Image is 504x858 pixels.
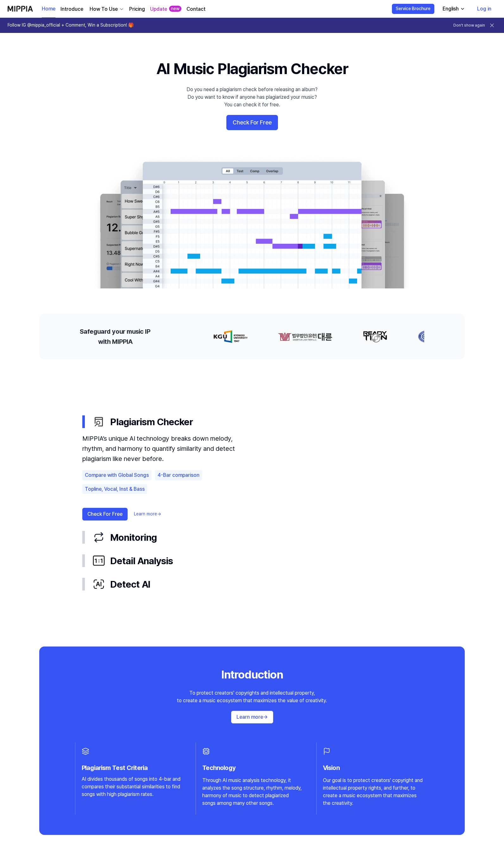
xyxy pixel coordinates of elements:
[82,526,422,549] button: Monitoring
[42,0,55,18] a: Home
[392,4,434,14] button: Service Brochure
[241,330,295,343] img: partner-logo-1
[381,330,400,343] img: partner-logo-3
[323,763,423,773] h3: Vision
[88,5,119,13] div: How To Use
[82,433,422,526] div: Plagiarism Checker
[92,577,422,591] div: Detect AI
[221,667,283,683] div: Introduction
[441,5,460,13] div: English
[82,470,151,480] div: Compare with Global Songs
[129,5,145,13] a: Pricing
[176,330,210,343] img: partner-logo-0
[155,470,202,480] div: 4-Bar comparison
[80,326,150,347] h2: Safeguard your music IP with MIPPIA
[134,511,161,517] a: Learn more→
[82,410,422,433] button: Plagiarism Checker
[325,330,350,343] img: partner-logo-2
[82,484,147,494] div: Topline, Vocal, Inst & Bass
[8,22,134,28] h1: Follow IG @mippia_official + Comment, Win a Subscription! 🎁
[226,115,278,130] button: Check For Free
[60,5,83,13] a: Introduce
[177,689,327,704] div: To protect creators' copyrights and intellectual property, to create a music ecosystem that maxim...
[323,777,423,807] div: Our goal is to protect creators' copyright and intellectual property rights, and further, to crea...
[82,549,422,572] button: Detail Analysis
[186,5,205,13] a: Contact
[92,554,422,567] div: Detail Analysis
[82,763,182,773] h3: Plagiarism Test Criteria
[92,415,422,428] div: Plagiarism Checker
[150,5,167,13] a: Update
[92,531,422,544] div: Monitoring
[82,775,182,798] div: AI divides thousands of songs into 4-bar and compares their substantial similarities to find song...
[231,711,273,723] button: Learn more→
[82,572,422,596] button: Detect AI
[82,508,128,520] button: Check For Free
[186,86,318,109] div: Do you need a plagiarism check before releasing an album? Do you want to know if anyone has plagi...
[82,433,253,464] div: MIPPIA’s unique AI technology breaks down melody, rhythm, and harmony to quantify similarity and ...
[438,3,469,15] button: English
[202,777,302,807] div: Through AI music analysis technology, it analyzes the song structure, rhythm, melody, harmony of ...
[156,58,348,79] h1: AI Music Plagiarism Checker
[202,763,302,773] h3: Technology
[88,5,124,13] button: How To Use
[169,6,181,12] div: new
[87,155,417,288] img: main Image
[453,23,485,28] button: Don't show again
